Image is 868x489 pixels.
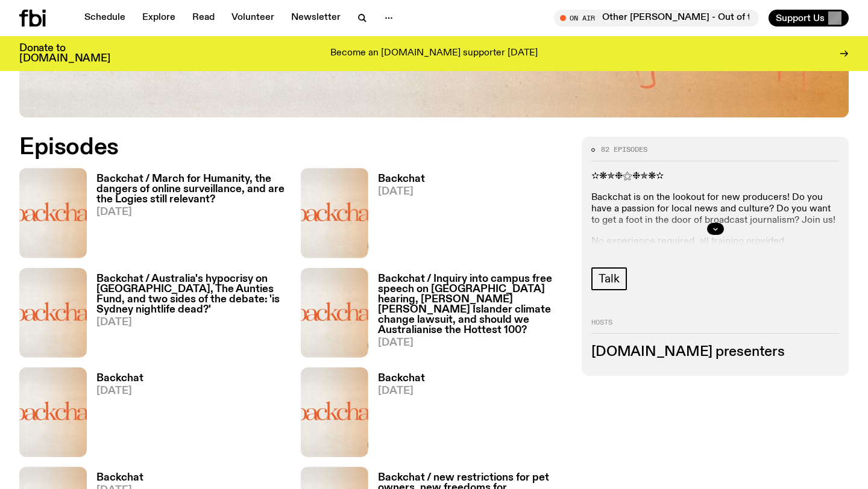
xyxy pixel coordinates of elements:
a: Backchat[DATE] [368,373,425,457]
a: Talk [591,267,626,290]
h3: Backchat [378,174,425,184]
button: On AirOther [PERSON_NAME] - Out of the Box [554,10,759,26]
h2: Episodes [19,137,567,158]
h2: Hosts [591,319,839,334]
h3: Backchat [378,373,425,384]
a: Backchat / Inquiry into campus free speech on [GEOGRAPHIC_DATA] hearing, [PERSON_NAME] [PERSON_NA... [368,274,568,358]
h3: Backchat / Australia's hypocrisy on [GEOGRAPHIC_DATA], The Aunties Fund, and two sides of the deb... [96,274,286,315]
h3: Donate to [DOMAIN_NAME] [19,43,110,64]
p: Become an [DOMAIN_NAME] supporter [DATE] [330,48,538,59]
h3: Backchat [96,373,143,384]
button: Support Us [769,10,849,26]
a: Volunteer [224,10,281,26]
a: Explore [135,10,183,26]
span: [DATE] [96,207,286,217]
a: Backchat / March for Humanity, the dangers of online surveillance, and are the Logies still relev... [87,174,286,258]
span: [DATE] [378,338,568,348]
span: [DATE] [378,386,425,396]
h3: [DOMAIN_NAME] presenters [591,346,839,359]
p: Backchat is on the lookout for new producers! Do you have a passion for local news and culture? D... [591,192,839,227]
span: 82 episodes [601,146,647,153]
h3: Backchat [96,473,143,483]
h3: Backchat / Inquiry into campus free speech on [GEOGRAPHIC_DATA] hearing, [PERSON_NAME] [PERSON_NA... [378,274,568,336]
span: [DATE] [96,317,286,328]
span: [DATE] [378,187,425,197]
a: Backchat[DATE] [87,373,143,457]
span: [DATE] [96,386,143,396]
p: ✫❋✯❉⚝❉✯❋✫ [591,171,839,182]
a: Newsletter [284,10,348,26]
span: Support Us [776,13,825,23]
h3: Backchat / March for Humanity, the dangers of online surveillance, and are the Logies still relev... [96,174,286,205]
a: Backchat[DATE] [368,174,425,258]
span: Talk [599,272,619,285]
a: Schedule [77,10,133,26]
a: Backchat / Australia's hypocrisy on [GEOGRAPHIC_DATA], The Aunties Fund, and two sides of the deb... [87,274,286,358]
a: Read [185,10,222,26]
